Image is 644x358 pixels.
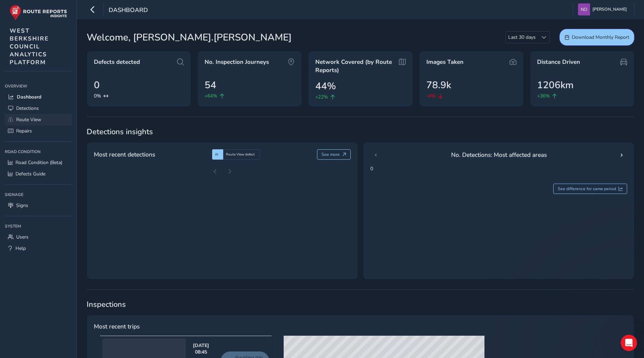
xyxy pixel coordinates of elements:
span: Network Covered (by Route Reports) [315,58,396,74]
span: AI [215,152,218,157]
span: See difference for same period [558,186,616,192]
span: Signs [16,202,28,209]
a: Route View [5,114,72,125]
a: Repairs [5,125,72,137]
span: Route View [16,116,41,123]
span: +36% [537,92,550,100]
span: Most recent trips [94,322,140,331]
a: Users [5,231,72,243]
span: 78.9k [426,78,451,92]
div: System [5,221,72,231]
span: +64% [205,92,217,100]
span: Inspections [87,299,634,310]
span: Most recent detections [94,150,155,159]
span: 0 [94,78,100,92]
button: See more [317,149,351,160]
button: See difference for same period [553,184,627,194]
a: Signs [5,200,72,211]
div: [DATE] 08:45 [188,342,214,355]
span: Repairs [16,128,32,134]
span: 1206km [537,78,574,92]
img: diamond-layout [578,3,590,15]
span: -4% [426,92,436,100]
span: Welcome, [PERSON_NAME].[PERSON_NAME] [87,30,292,45]
span: WEST BERKSHIRE COUNCIL ANALYTICS PLATFORM [10,27,49,66]
a: Help [5,243,72,254]
span: 0% [94,92,101,100]
span: 44% [315,79,336,93]
span: Images Taken [426,58,463,66]
a: Road Condition (Beta) [5,157,72,168]
a: Dashboard [5,91,72,103]
span: Help [15,245,26,252]
a: Defects Guide [5,168,72,180]
span: [PERSON_NAME] [592,3,627,15]
button: [PERSON_NAME] [578,3,629,15]
span: Download Monthly Report [572,34,629,41]
div: Road Condition [5,147,72,157]
span: No. Detections: Most affected areas [451,150,547,159]
div: Signage [5,189,72,200]
span: Dashboard [109,6,148,15]
span: Route View defect [226,152,255,157]
span: No. Inspection Journeys [205,58,269,66]
span: Dashboard [17,94,41,100]
button: Download Monthly Report [559,29,634,46]
span: Defects detected [94,58,140,66]
span: See more [321,152,340,157]
span: Detections [16,105,39,112]
iframe: Intercom live chat [621,335,637,351]
div: AI [212,149,223,160]
span: 54 [205,78,216,92]
span: Detections insights [87,127,634,137]
span: Users [16,234,29,240]
div: Route View defect [223,149,260,160]
div: 0 [363,142,634,279]
div: Overview [5,81,72,91]
span: Road Condition (Beta) [15,159,62,166]
img: rr logo [10,5,67,20]
span: Distance Driven [537,58,580,66]
span: Last 30 days [506,32,538,43]
a: Detections [5,103,72,114]
span: Defects Guide [15,171,45,177]
span: +22% [315,93,328,101]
